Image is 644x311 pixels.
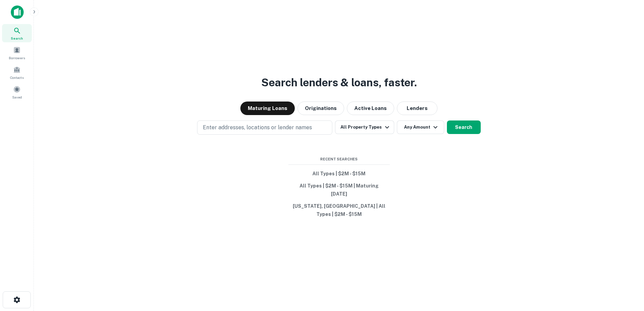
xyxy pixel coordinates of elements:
span: Borrowers [9,55,25,61]
img: capitalize-icon.png [11,5,24,19]
button: Maturing Loans [240,102,295,115]
button: Enter addresses, locations or lender names [197,120,332,135]
button: All Property Types [335,120,394,134]
p: Enter addresses, locations or lender names [203,124,312,132]
a: Borrowers [2,44,32,62]
button: All Types | $2M - $15M | Maturing [DATE] [288,180,390,200]
button: Originations [297,102,344,115]
a: Contacts [2,63,32,82]
button: Search [447,120,481,134]
span: Search [11,36,23,41]
span: Contacts [10,75,24,80]
span: Saved [12,94,22,100]
button: Lenders [397,102,437,115]
button: [US_STATE], [GEOGRAPHIC_DATA] | All Types | $2M - $15M [288,200,390,220]
button: Any Amount [397,120,444,134]
button: Active Loans [347,102,394,115]
iframe: Chat Widget [610,257,644,289]
button: All Types | $2M - $15M [288,168,390,180]
span: Recent Searches [288,156,390,162]
a: Saved [2,83,32,101]
a: Search [2,24,32,42]
h3: Search lenders & loans, faster. [261,74,417,91]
